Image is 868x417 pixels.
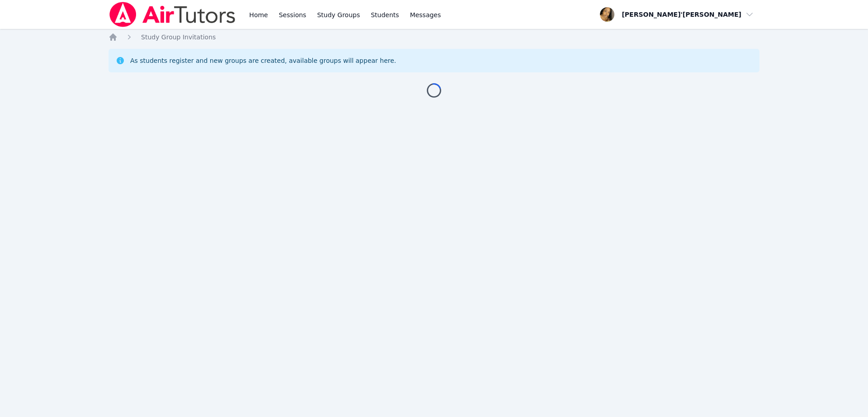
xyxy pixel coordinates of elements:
span: Messages [410,10,441,19]
img: Air Tutors [108,2,236,27]
nav: Breadcrumb [108,33,759,42]
span: Study Group Invitations [141,33,216,41]
div: As students register and new groups are created, available groups will appear here. [130,56,396,65]
a: Study Group Invitations [141,33,216,42]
